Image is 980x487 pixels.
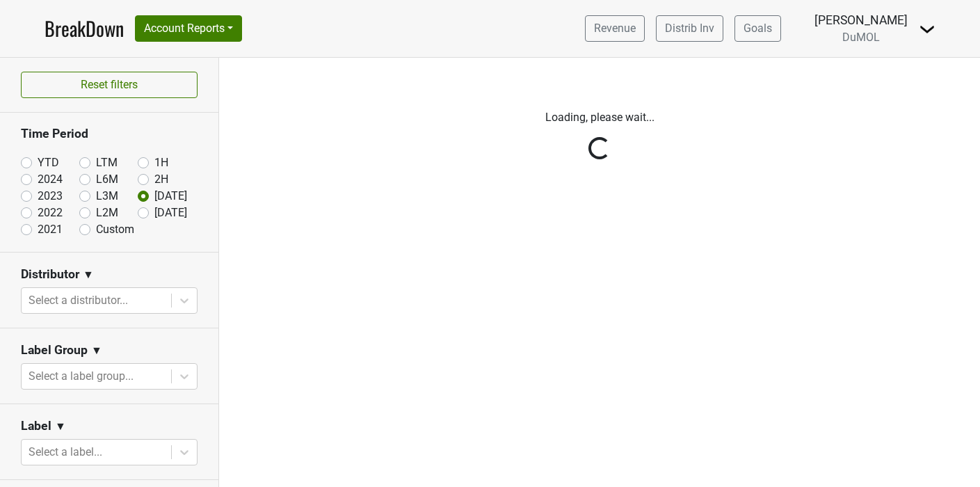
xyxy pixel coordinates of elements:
[734,15,781,42] a: Goals
[135,15,242,42] button: Account Reports
[585,15,645,42] a: Revenue
[919,21,935,38] img: Dropdown Menu
[814,11,908,29] div: [PERSON_NAME]
[45,14,124,43] a: BreakDown
[656,15,723,42] a: Distrib Inv
[842,31,880,44] span: DuMOL
[230,109,970,126] p: Loading, please wait...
